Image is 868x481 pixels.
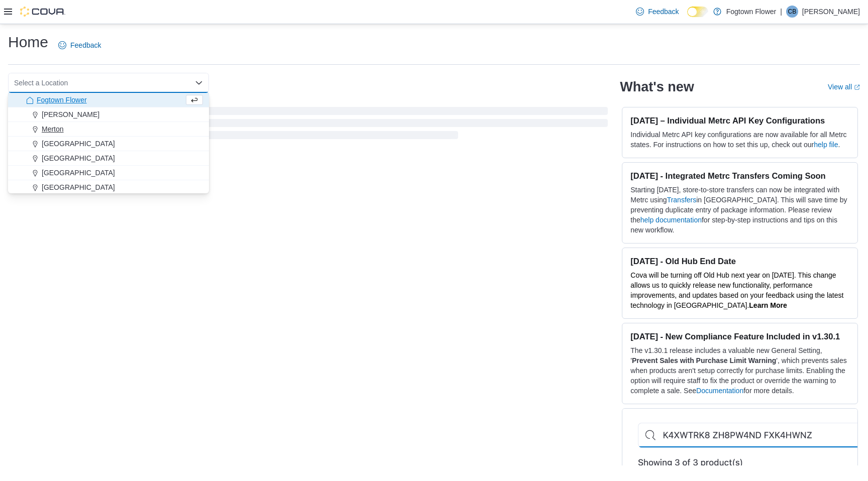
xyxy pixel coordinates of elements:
[195,79,203,87] button: Close list of options
[648,7,679,17] span: Feedback
[8,107,209,122] button: [PERSON_NAME]
[42,153,115,163] span: [GEOGRAPHIC_DATA]
[8,151,209,166] button: [GEOGRAPHIC_DATA]
[630,171,849,181] h3: [DATE] - Integrated Metrc Transfers Coming Soon
[780,6,782,18] p: |
[854,84,860,90] svg: External link
[630,345,849,396] p: The v1.30.1 release includes a valuable new General Setting, ' ', which prevents sales when produ...
[8,32,48,52] h1: Home
[788,6,797,18] span: CB
[640,216,702,224] a: help documentation
[8,93,209,209] div: Choose from the following options
[8,109,608,141] span: Loading
[42,182,115,192] span: [GEOGRAPHIC_DATA]
[42,168,115,178] span: [GEOGRAPHIC_DATA]
[828,83,860,91] a: View allExternal link
[632,2,683,22] a: Feedback
[696,387,743,395] a: Documentation
[630,271,843,309] span: Cova will be turning off Old Hub next year on [DATE]. This change allows us to quickly release ne...
[20,7,65,17] img: Cova
[630,115,849,126] h3: [DATE] – Individual Metrc API Key Configurations
[687,17,688,18] span: Dark Mode
[630,130,849,150] p: Individual Metrc API key configurations are now available for all Metrc states. For instructions ...
[37,95,87,105] span: Fogtown Flower
[667,196,697,204] a: Transfers
[8,122,209,137] button: Merton
[42,109,99,119] span: [PERSON_NAME]
[814,141,838,149] a: help file
[620,79,694,95] h2: What's new
[687,7,708,17] input: Dark Mode
[786,6,798,18] div: Conor Bill
[54,35,105,55] a: Feedback
[42,124,64,134] span: Merton
[8,180,209,195] button: [GEOGRAPHIC_DATA]
[8,166,209,180] button: [GEOGRAPHIC_DATA]
[630,256,849,266] h3: [DATE] - Old Hub End Date
[8,137,209,151] button: [GEOGRAPHIC_DATA]
[42,139,115,149] span: [GEOGRAPHIC_DATA]
[630,331,849,341] h3: [DATE] - New Compliance Feature Included in v1.30.1
[802,6,860,18] p: [PERSON_NAME]
[726,6,777,18] p: Fogtown Flower
[749,301,787,309] a: Learn More
[632,356,776,365] strong: Prevent Sales with Purchase Limit Warning
[70,40,101,50] span: Feedback
[8,93,209,107] button: Fogtown Flower
[630,185,849,235] p: Starting [DATE], store-to-store transfers can now be integrated with Metrc using in [GEOGRAPHIC_D...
